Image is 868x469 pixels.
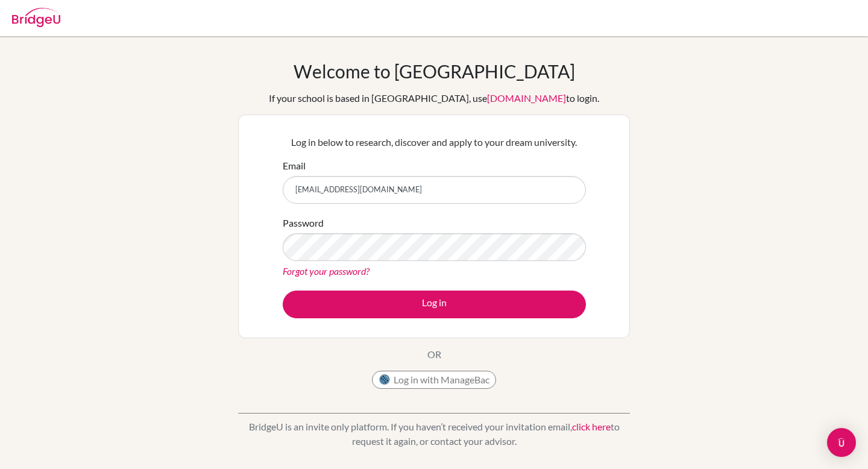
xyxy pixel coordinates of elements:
[238,420,630,449] p: BridgeU is an invite only platform. If you haven’t received your invitation email, to request it ...
[283,265,370,277] a: Forgot your password?
[269,91,599,105] div: If your school is based in [GEOGRAPHIC_DATA], use to login.
[12,8,60,27] img: Bridge-U
[294,60,575,82] h1: Welcome to [GEOGRAPHIC_DATA]
[487,92,566,104] a: [DOMAIN_NAME]
[283,291,586,318] button: Log in
[827,428,856,457] div: Open Intercom Messenger
[283,135,586,150] p: Log in below to research, discover and apply to your dream university.
[572,421,611,432] a: click here
[427,347,441,362] p: OR
[283,159,306,173] label: Email
[372,371,496,389] button: Log in with ManageBac
[283,216,324,230] label: Password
